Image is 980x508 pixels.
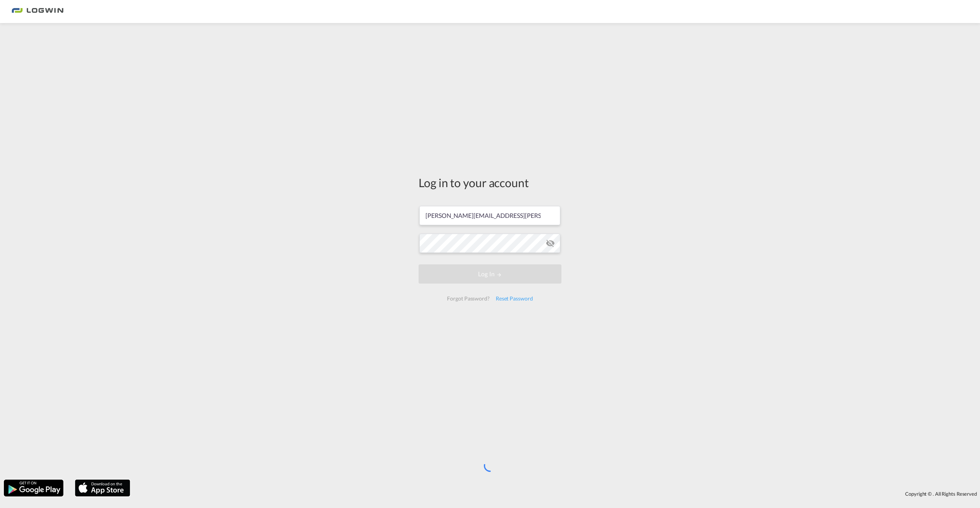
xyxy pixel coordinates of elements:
img: google.png [3,479,64,497]
img: 2761ae10d95411efa20a1f5e0282d2d7.png [12,3,63,20]
img: apple.png [74,479,131,497]
div: Log in to your account [419,174,561,191]
md-icon: icon-eye-off [546,239,555,248]
div: Copyright © . All Rights Reserved [134,487,980,500]
input: Enter email/phone number [419,206,560,225]
button: LOGIN [419,264,561,284]
div: Reset Password [493,292,536,305]
div: Forgot Password? [444,292,492,305]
